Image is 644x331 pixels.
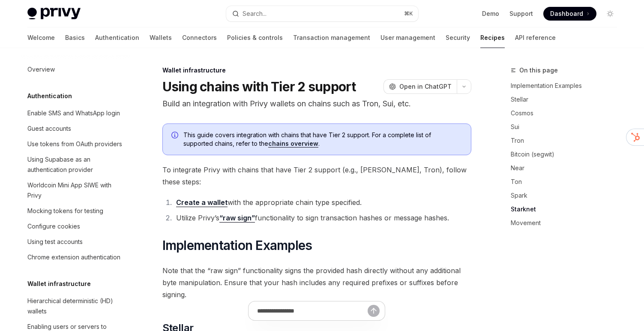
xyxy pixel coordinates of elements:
[511,202,624,216] a: Starknet
[511,134,624,147] a: Tron
[519,65,558,75] span: On this page
[27,221,80,232] div: Configure cookies
[404,10,413,17] span: ⌘ K
[27,64,55,75] div: Overview
[162,238,312,253] span: Implementation Examples
[174,196,471,208] li: with the appropriate chain type specified.
[27,8,81,20] img: light logo
[482,9,499,18] a: Demo
[368,305,380,317] button: Send message
[162,79,356,94] h1: Using chains with Tier 2 support
[162,66,471,75] div: Wallet infrastructure
[27,27,55,48] a: Welcome
[511,161,624,175] a: Near
[550,9,583,18] span: Dashboard
[162,164,471,188] span: To integrate Privy with chains that have Tier 2 support (e.g., [PERSON_NAME], Tron), follow these...
[380,27,435,48] a: User management
[65,27,85,48] a: Basics
[509,9,533,18] a: Support
[27,180,125,201] div: Worldcoin Mini App SIWE with Privy
[399,82,452,91] span: Open in ChatGPT
[27,237,83,247] div: Using test accounts
[219,214,255,223] a: “raw sign”
[446,27,470,48] a: Security
[511,106,624,120] a: Cosmos
[183,131,462,148] span: This guide covers integration with chains that have Tier 2 support. For a complete list of suppor...
[603,7,617,21] button: Toggle dark mode
[21,152,130,178] a: Using Supabase as an authentication provider
[27,108,120,118] div: Enable SMS and WhatsApp login
[293,27,370,48] a: Transaction management
[227,27,283,48] a: Policies & controls
[21,105,130,121] a: Enable SMS and WhatsApp login
[226,6,418,21] button: Search...⌘K
[27,279,91,289] h5: Wallet infrastructure
[182,27,217,48] a: Connectors
[21,293,130,319] a: Hierarchical deterministic (HD) wallets
[511,79,624,93] a: Implementation Examples
[480,27,505,48] a: Recipes
[243,9,267,19] div: Search...
[27,139,122,149] div: Use tokens from OAuth providers
[21,203,130,219] a: Mocking tokens for testing
[150,27,172,48] a: Wallets
[27,296,125,316] div: Hierarchical deterministic (HD) wallets
[383,79,457,94] button: Open in ChatGPT
[162,265,471,301] span: Note that the “raw sign” functionality signs the provided hash directly without any additional by...
[21,250,130,265] a: Chrome extension authentication
[543,7,596,21] a: Dashboard
[176,198,228,207] a: Create a wallet
[174,212,471,224] li: Utilize Privy’s functionality to sign transaction hashes or message hashes.
[21,121,130,136] a: Guest accounts
[511,216,624,230] a: Movement
[27,91,72,101] h5: Authentication
[21,234,130,250] a: Using test accounts
[511,189,624,202] a: Spark
[27,123,71,134] div: Guest accounts
[95,27,139,48] a: Authentication
[27,252,120,262] div: Chrome extension authentication
[171,132,180,140] svg: Info
[515,27,556,48] a: API reference
[511,120,624,134] a: Sui
[511,147,624,161] a: Bitcoin (segwit)
[162,98,471,110] p: Build an integration with Privy wallets on chains such as Tron, Sui, etc.
[27,206,103,216] div: Mocking tokens for testing
[511,175,624,189] a: Ton
[27,154,125,175] div: Using Supabase as an authentication provider
[268,140,318,147] a: chains overview
[21,62,130,77] a: Overview
[511,93,624,106] a: Stellar
[21,219,130,234] a: Configure cookies
[21,136,130,152] a: Use tokens from OAuth providers
[21,178,130,203] a: Worldcoin Mini App SIWE with Privy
